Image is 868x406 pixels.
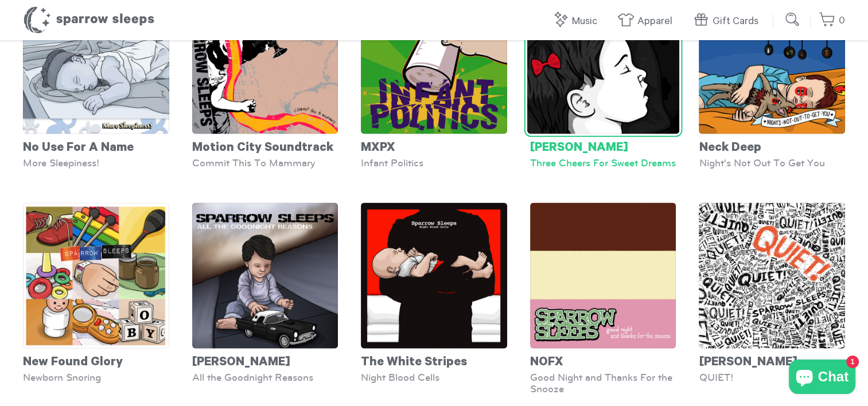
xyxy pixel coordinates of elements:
[699,134,845,157] div: Neck Deep
[530,372,676,395] div: Good Night and Thanks For the Snooze
[23,6,155,34] h1: Sparrow Sleeps
[23,157,169,169] div: More Sleepiness!
[785,360,859,397] inbox-online-store-chat: Shopify online store chat
[192,349,338,372] div: [PERSON_NAME]
[530,134,676,157] div: [PERSON_NAME]
[192,134,338,157] div: Motion City Soundtrack
[530,203,676,349] img: SS-GoodNightAndThanksForTheSnooze-Cover-1600x1600_grande.jpg
[23,203,169,349] img: SS-NewbornSnoring-Cover-1600x1600_grande.png
[192,203,338,349] img: Nickelback-AllTheGoodnightReasons-Cover_1_grande.png
[361,372,507,383] div: Night Blood Cells
[699,372,845,383] div: QUIET!
[23,349,169,372] div: New Found Glory
[23,134,169,157] div: No Use For A Name
[617,9,678,34] a: Apparel
[23,372,169,383] div: Newborn Snoring
[361,203,507,384] a: The White Stripes Night Blood Cells
[781,8,804,31] input: Submit
[699,203,845,349] img: SS-Quiet-Cover-1600x1600_grande.jpg
[699,203,845,384] a: [PERSON_NAME] QUIET!
[361,157,507,169] div: Infant Politics
[819,9,845,33] a: 0
[361,349,507,372] div: The White Stripes
[530,157,676,169] div: Three Cheers For Sweet Dreams
[361,134,507,157] div: MXPX
[192,372,338,383] div: All the Goodnight Reasons
[361,203,507,349] img: SparrowSleeps-TheWhiteStripes-NightBloodCells-Cover_grande.png
[23,203,169,384] a: New Found Glory Newborn Snoring
[530,203,676,395] a: NOFX Good Night and Thanks For the Snooze
[699,157,845,169] div: Night's Not Out To Get You
[192,157,338,169] div: Commit This To Mammary
[552,9,603,34] a: Music
[530,349,676,372] div: NOFX
[699,349,845,372] div: [PERSON_NAME]
[692,9,764,34] a: Gift Cards
[192,203,338,384] a: [PERSON_NAME] All the Goodnight Reasons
